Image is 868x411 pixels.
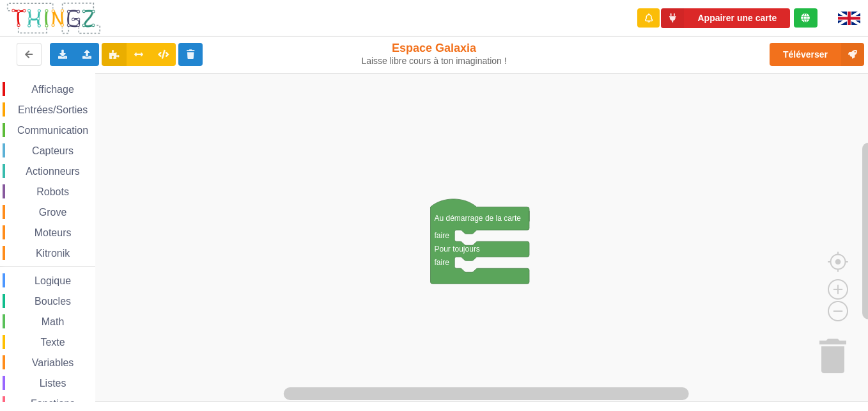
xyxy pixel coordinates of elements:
span: Listes [38,378,68,389]
span: Texte [38,337,66,348]
span: Communication [15,125,90,136]
span: Affichage [29,84,75,95]
span: Kitronik [34,248,72,259]
span: Fonctions [29,398,77,409]
div: Tu es connecté au serveur de création de Thingz [794,8,818,28]
span: Grove [37,207,69,218]
span: Robots [35,186,71,197]
img: thingz_logo.png [6,1,102,35]
span: Capteurs [30,145,75,156]
span: Actionneurs [24,166,82,177]
img: gb.png [838,12,860,25]
span: Moteurs [33,227,74,238]
text: Au démarrage de la carte [435,214,522,223]
span: Entrées/Sorties [16,104,89,115]
div: Espace Galaxia [360,41,508,67]
text: faire [435,258,450,267]
span: Logique [33,275,73,286]
div: Laisse libre cours à ton imagination ! [360,56,508,67]
span: Variables [30,357,76,368]
button: Appairer une carte [661,8,790,28]
text: Pour toujours [435,245,480,254]
span: Math [40,316,66,327]
button: Téléverser [770,43,864,66]
text: faire [435,231,450,240]
span: Boucles [33,296,73,307]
